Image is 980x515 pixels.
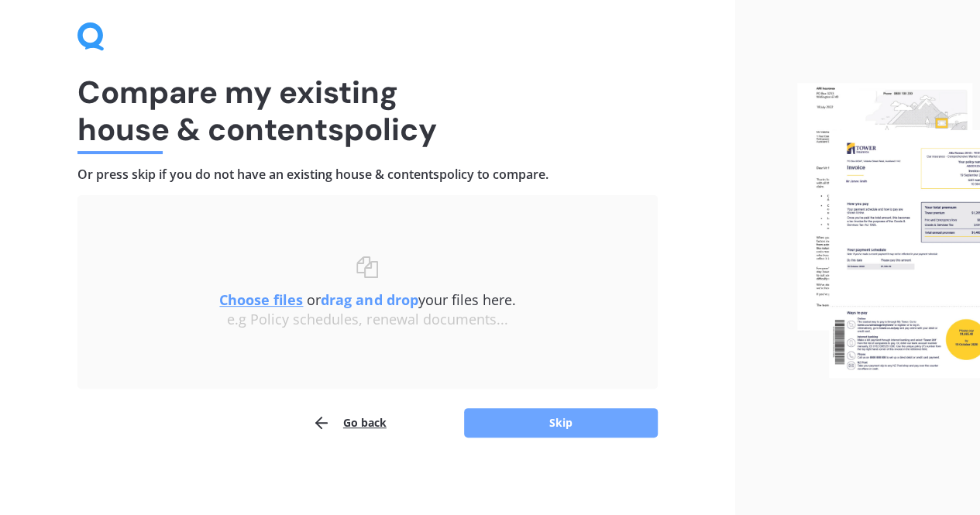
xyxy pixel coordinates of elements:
div: e.g Policy schedules, renewal documents... [108,311,627,328]
span: or your files here. [219,290,515,309]
b: drag and drop [321,290,418,309]
h1: Compare my existing house & contents policy [77,74,658,148]
button: Go back [312,407,387,438]
h4: Or press skip if you do not have an existing house & contents policy to compare. [77,167,658,183]
button: Skip [464,408,658,438]
u: Choose files [219,290,303,309]
img: files.webp [797,83,980,378]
